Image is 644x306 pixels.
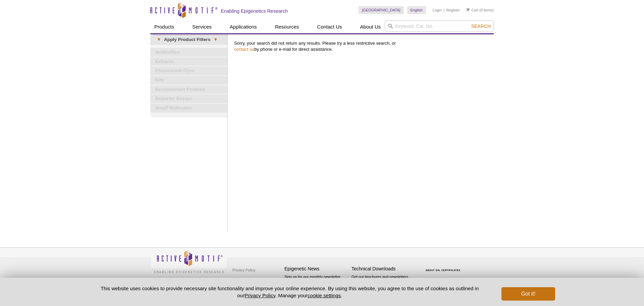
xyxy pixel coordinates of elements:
a: Privacy Policy [245,293,275,298]
span: ▾ [154,37,164,43]
a: [GEOGRAPHIC_DATA] [359,6,404,14]
button: cookie settings [308,293,341,298]
li: (0 items) [467,6,494,14]
a: Kits [150,76,227,85]
img: Active Motif, [150,248,227,275]
a: Products [150,20,178,33]
p: Sorry, your search did not return any results. Please try a less restrictive search, or by phone ... [234,40,490,52]
a: ABOUT SSL CERTIFICATES [426,269,461,271]
button: Got it! [501,287,555,301]
p: Get our brochures and newsletters, or request them by mail. [352,274,415,291]
a: Recombinant Proteins [150,85,227,94]
a: Terms & Conditions [231,275,266,285]
span: ▾ [210,37,221,43]
a: Small Molecules [150,104,227,113]
p: Sign up for our monthly newsletter highlighting recent publications in the field of epigenetics. [284,274,348,297]
a: Register [446,8,460,12]
a: Extracts [150,57,227,66]
a: Applications [226,20,261,33]
a: Contact Us [313,20,346,33]
img: Your Cart [467,8,470,11]
h4: Technical Downloads [352,266,415,272]
p: This website uses cookies to provide necessary site functionality and improve your online experie... [89,285,490,299]
h4: Epigenetic News [284,266,348,272]
h2: Enabling Epigenetics Research [221,8,288,14]
a: Resources [271,20,303,33]
li: | [443,6,444,14]
a: Cart [467,8,478,12]
span: Search [471,24,491,29]
a: Antibodies [150,48,227,57]
a: Login [433,8,442,12]
a: ▾Apply Product Filters▾ [150,34,227,45]
a: English [407,6,426,14]
a: Services [188,20,216,33]
button: Search [469,23,493,29]
table: Click to Verify - This site chose Symantec SSL for secure e-commerce and confidential communicati... [419,259,469,274]
input: Keyword, Cat. No. [385,20,494,32]
a: About Us [356,20,385,33]
a: Privacy Policy [231,265,257,275]
a: Fluorescent Dyes [150,67,227,75]
a: Reporter Assays [150,94,227,103]
a: contact us [234,47,254,52]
